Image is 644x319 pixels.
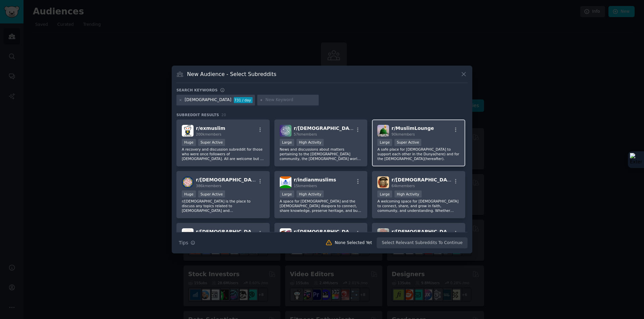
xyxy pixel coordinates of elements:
div: High Activity [297,190,324,197]
span: 200k members [196,132,221,136]
span: 64k members [391,184,415,188]
img: Extension Icon [630,153,642,166]
span: 90k members [391,132,415,136]
span: r/ indianmuslims [294,177,336,182]
div: [DEMOGRAPHIC_DATA] [185,97,231,103]
span: r/ exmuslim [196,126,225,131]
div: Large [280,139,294,146]
span: r/ [DEMOGRAPHIC_DATA] [391,177,455,182]
div: 731 / day [234,97,253,103]
span: r/ MuslimLounge [391,126,434,131]
img: Muslim [280,125,291,137]
div: Super Active [198,139,225,146]
img: muslim_beauties [377,228,389,240]
div: High Activity [297,139,324,146]
span: r/ [DEMOGRAPHIC_DATA] [196,177,260,182]
img: MuslimMarriage [280,228,291,240]
span: 15k members [294,184,317,188]
span: 57k members [294,132,317,136]
img: MuslimLounge [377,125,389,137]
img: MuslimNikah [182,228,194,240]
p: A safe place for [DEMOGRAPHIC_DATA] to support each other in the Dunya(here) and for the [DEMOGRA... [377,147,460,161]
p: A recovery and discussion subreddit for those who were once followers of [DEMOGRAPHIC_DATA]. All ... [182,147,264,161]
img: islam [182,176,194,188]
p: A space for [DEMOGRAPHIC_DATA] and the [DEMOGRAPHIC_DATA] diaspora to connect, share knowledge, p... [280,199,362,213]
div: Large [280,190,294,197]
span: r/ [DEMOGRAPHIC_DATA] [196,229,260,234]
input: New Keyword [265,97,316,103]
div: Super Active [394,139,422,146]
span: 386k members [196,184,221,188]
span: r/ [DEMOGRAPHIC_DATA] [294,126,358,131]
div: Large [377,139,392,146]
h3: Search keywords [176,88,218,92]
span: r/ [DEMOGRAPHIC_DATA] [391,229,455,234]
div: High Activity [394,190,422,197]
h3: New Audience - Select Subreddits [187,71,276,78]
span: r/ [DEMOGRAPHIC_DATA] [294,229,358,234]
div: Huge [182,139,196,146]
img: indianmuslims [280,176,291,188]
div: Large [377,190,392,197]
span: 20 [221,113,226,117]
p: News and discussions about matters pertaining to the [DEMOGRAPHIC_DATA] community, the [DEMOGRAPH... [280,147,362,161]
img: MuslimCorner [377,176,389,188]
div: Super Active [198,190,225,197]
img: exmuslim [182,125,194,137]
div: Huge [182,190,196,197]
div: None Selected Yet [335,240,372,246]
p: A welcoming space for [DEMOGRAPHIC_DATA] to connect, share, and grow in faith, community, and und... [377,199,460,213]
button: Tips [176,237,198,249]
span: Subreddit Results [176,112,219,117]
span: Tips [179,239,188,246]
p: r/[DEMOGRAPHIC_DATA] is the place to discuss any topics related to [DEMOGRAPHIC_DATA] and [DEMOGR... [182,199,264,213]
